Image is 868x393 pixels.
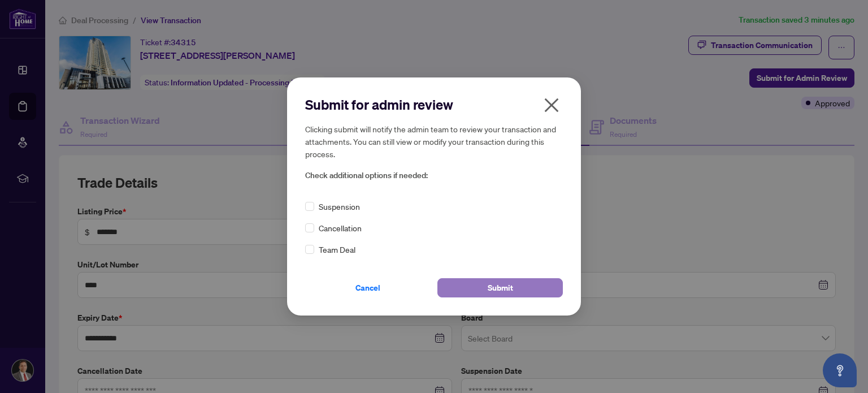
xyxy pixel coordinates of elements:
h5: Clicking submit will notify the admin team to review your transaction and attachments. You can st... [305,123,563,160]
button: Open asap [823,353,857,387]
button: Cancel [305,278,431,297]
span: Cancellation [319,222,362,234]
span: Check additional options if needed: [305,169,563,182]
h2: Submit for admin review [305,96,563,114]
button: Submit [437,278,563,297]
span: Cancel [355,279,380,297]
span: Team Deal [319,243,355,256]
span: Submit [488,279,513,297]
span: close [542,96,561,114]
span: Suspension [319,200,360,213]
